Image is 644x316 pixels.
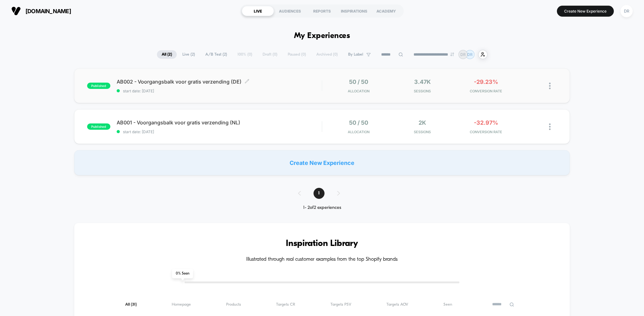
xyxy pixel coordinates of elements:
[93,257,551,263] h4: Illustrated through real customer examples from the top Shopify brands
[392,130,453,134] span: Sessions
[306,6,338,16] div: REPORTS
[172,302,191,307] span: Homepage
[348,130,369,134] span: Allocation
[460,52,466,57] p: DR
[178,50,200,59] span: Live ( 2 )
[620,5,633,17] div: DR
[348,89,369,93] span: Allocation
[74,150,570,175] div: Create New Experience
[619,5,635,18] button: DR
[131,302,137,307] span: ( 31 )
[93,239,551,249] h3: Inspiration Library
[467,52,473,57] p: DR
[549,83,551,89] img: close
[370,6,402,16] div: ACADEMY
[294,31,350,41] h1: My Experiences
[117,119,322,126] span: AB001 - Voorgangsbalk voor gratis verzending (NL)
[9,6,73,16] button: [DOMAIN_NAME]
[11,6,21,16] img: Visually logo
[386,302,408,307] span: Targets AOV
[456,89,517,93] span: CONVERSION RATE
[549,123,551,130] img: close
[392,89,453,93] span: Sessions
[419,119,426,126] span: 2k
[443,302,452,307] span: Seen
[117,79,322,85] span: AB002 - Voorgangsbalk voor gratis verzending (DE)
[330,302,351,307] span: Targets PSV
[87,83,110,89] span: published
[456,130,517,134] span: CONVERSION RATE
[450,52,454,56] img: end
[349,119,368,126] span: 50 / 50
[242,6,274,16] div: LIVE
[87,123,110,130] span: published
[348,52,363,57] span: By Label
[414,79,431,85] span: 3.47k
[557,6,614,17] button: Create New Experience
[276,302,295,307] span: Targets CR
[474,119,498,126] span: -32.97%
[117,89,322,93] span: start date: [DATE]
[25,8,71,14] span: [DOMAIN_NAME]
[338,6,370,16] div: INSPIRATIONS
[201,50,232,59] span: A/B Test ( 2 )
[314,188,325,199] span: 1
[117,129,322,134] span: start date: [DATE]
[474,79,498,85] span: -29.23%
[349,79,368,85] span: 50 / 50
[226,302,241,307] span: Products
[157,50,177,59] span: All ( 2 )
[274,6,306,16] div: AUDIENCES
[172,269,193,278] span: 0 % Seen
[292,205,353,210] div: 1 - 2 of 2 experiences
[125,302,137,307] span: All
